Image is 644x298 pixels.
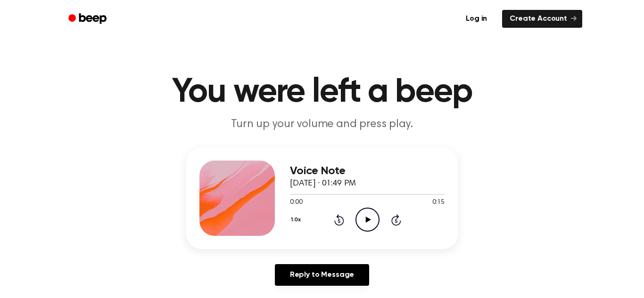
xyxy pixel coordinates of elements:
[502,10,582,28] a: Create Account
[275,264,369,286] a: Reply to Message
[290,165,445,177] h3: Voice Note
[290,179,356,188] span: [DATE] · 01:49 PM
[141,117,503,132] p: Turn up your volume and press play.
[81,75,563,109] h1: You were left a beep
[62,10,115,28] a: Beep
[290,212,304,228] button: 1.0x
[432,198,445,208] span: 0:15
[290,198,302,208] span: 0:00
[456,8,496,30] a: Log in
